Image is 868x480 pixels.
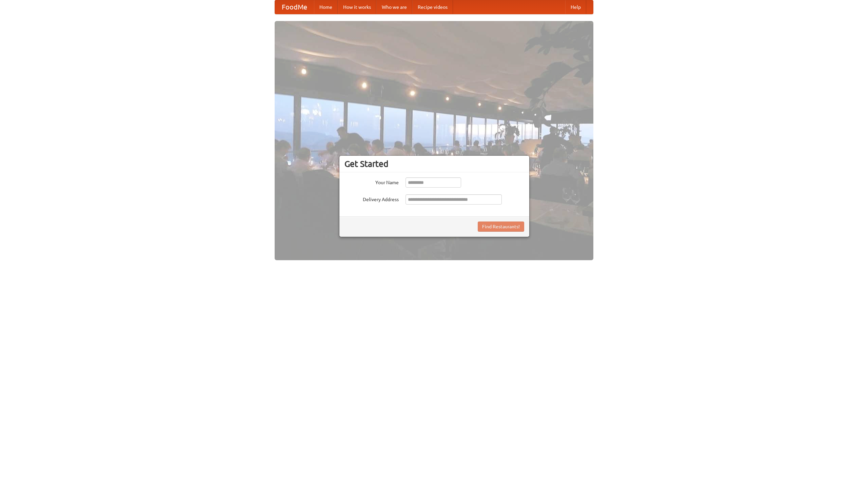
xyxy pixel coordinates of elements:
a: How it works [338,0,376,14]
a: Home [314,0,338,14]
a: Recipe videos [412,0,453,14]
h3: Get Started [344,159,524,169]
button: Find Restaurants! [478,222,524,232]
a: Help [565,0,586,14]
a: FoodMe [275,0,314,14]
a: Who we are [376,0,412,14]
label: Your Name [344,177,399,186]
label: Delivery Address [344,194,399,203]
